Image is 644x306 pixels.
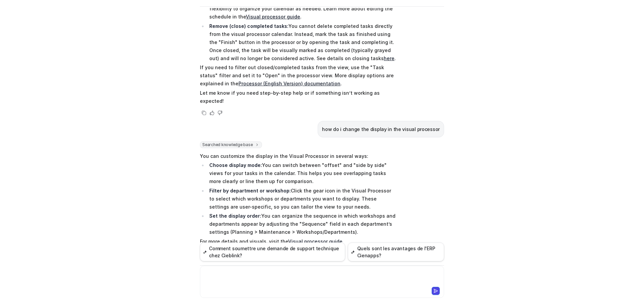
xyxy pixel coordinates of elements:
[246,14,300,19] a: Visual processor guide
[209,162,262,168] strong: Choose display mode:
[238,81,340,86] a: Processor (English Version) documentation
[348,243,444,261] button: Quels sont les avantages de l'ERP Cienapps?
[209,23,288,29] strong: Remove (close) completed tasks:
[209,188,291,193] strong: Filter by department or workshop:
[209,161,396,185] p: You can switch between "offset" and "side by side" views for your tasks in the calendar. This hel...
[209,22,396,62] p: You cannot delete completed tasks directly from the visual processor calendar. Instead, mark the ...
[200,243,345,261] button: Comment soumettre une demande de support technique chez Cieblink?
[200,237,396,246] p: For more details and visuals, visit the .
[384,55,394,61] a: here
[209,187,396,211] p: Click the gear icon in the Visual Processor to select which workshops or departments you want to ...
[200,63,396,88] p: If you need to filter out closed/completed tasks from the view, use the "Task status" filter and ...
[209,212,396,236] p: You can organize the sequence in which workshops and departments appear by adjusting the "Sequenc...
[288,238,342,244] a: Visual processor guide
[322,125,440,133] p: how do i change the display in the visual processor
[209,213,261,219] strong: Set the display order:
[200,152,396,160] p: You can customize the display in the Visual Processor in several ways:
[200,89,396,105] p: Let me know if you need step-by-step help or if something isn’t working as expected!
[200,141,262,148] span: Searched knowledge base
